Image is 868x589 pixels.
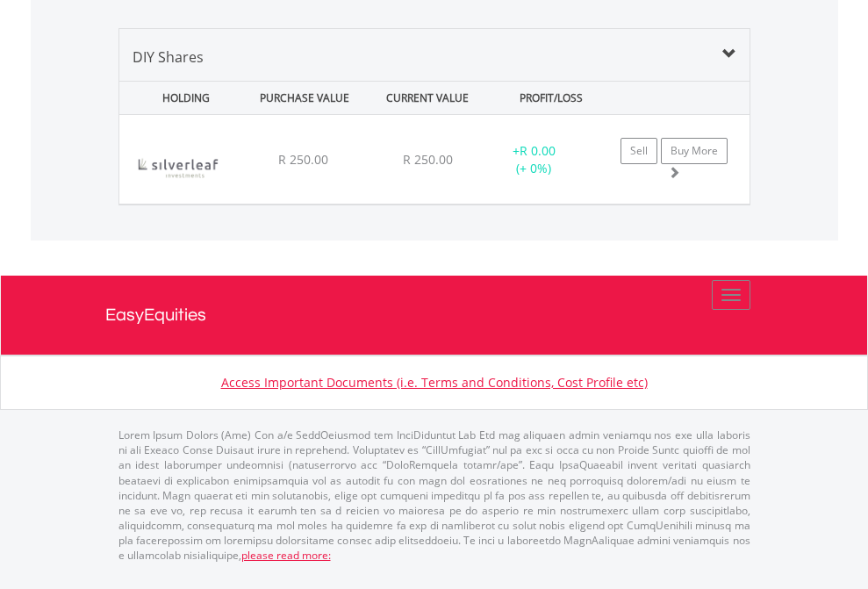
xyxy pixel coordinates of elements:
[241,548,331,563] a: please read more:
[133,47,204,67] span: DIY Shares
[479,142,589,177] div: + (+ 0%)
[128,137,229,199] img: EQU.ZA.SILVIL.png
[621,138,657,164] a: Sell
[121,82,240,114] div: HOLDING
[403,151,453,168] span: R 250.00
[105,276,764,355] a: EasyEquities
[221,374,648,391] a: Access Important Documents (i.e. Terms and Conditions, Cost Profile etc)
[520,142,556,159] span: R 0.00
[661,138,728,164] a: Buy More
[491,82,611,114] div: PROFIT/LOSS
[278,151,328,168] span: R 250.00
[118,427,750,563] p: Lorem Ipsum Dolors (Ame) Con a/e SeddOeiusmod tem InciDiduntut Lab Etd mag aliquaen admin veniamq...
[245,82,364,114] div: PURCHASE VALUE
[368,82,487,114] div: CURRENT VALUE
